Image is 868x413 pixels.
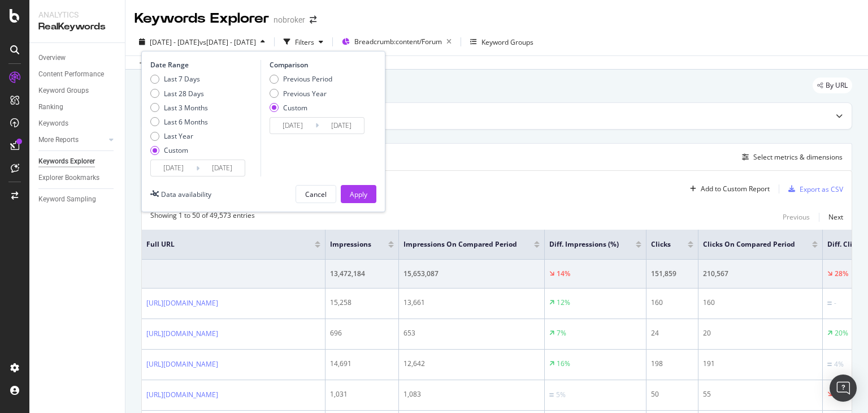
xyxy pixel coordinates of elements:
div: Previous Period [283,74,332,84]
button: Breadcrumb:content/Forum [337,33,456,51]
input: Start Date [151,160,196,176]
a: Ranking [38,101,117,113]
div: 160 [651,298,693,308]
div: Overview [38,52,66,64]
div: Last 7 Days [150,74,208,84]
div: 12,642 [403,359,540,369]
div: 191 [703,359,818,369]
div: nobroker [274,14,305,25]
img: Equal [827,363,832,366]
div: Last Year [150,131,208,141]
img: Equal [827,302,832,305]
div: 13,472,184 [330,269,394,279]
div: 16% [557,359,570,369]
div: Select metrics & dimensions [753,152,843,162]
div: More Reports [38,134,79,146]
span: vs [DATE] - [DATE] [199,37,256,47]
div: Data availability [161,190,211,199]
div: Previous Year [270,89,332,98]
div: 151,859 [651,269,693,279]
div: Filters [295,37,314,47]
a: Keyword Groups [38,85,117,97]
div: 20% [835,328,848,338]
span: Full URL [146,239,298,249]
a: [URL][DOMAIN_NAME] [146,359,218,370]
span: Clicks [651,239,671,249]
button: Apply [341,185,376,203]
div: Cancel [305,190,327,199]
div: Previous Period [270,74,332,84]
div: 14,691 [330,359,394,369]
div: 13,661 [403,298,540,308]
input: End Date [199,160,245,176]
div: 696 [330,328,394,338]
a: Keywords Explorer [38,156,117,167]
div: Analytics [38,9,116,20]
div: Showing 1 to 50 of 49,573 entries [150,210,255,224]
div: 653 [403,328,540,338]
div: Last 6 Months [150,117,208,127]
a: [URL][DOMAIN_NAME] [146,328,218,339]
div: 14% [557,269,570,279]
button: Next [828,210,843,224]
span: Impressions On Compared Period [403,239,517,249]
span: Diff. Impressions (%) [549,239,619,249]
a: [URL][DOMAIN_NAME] [146,389,218,401]
div: 198 [651,359,693,369]
div: 50 [651,389,693,399]
button: Cancel [296,185,336,203]
div: Comparison [270,60,368,70]
a: Content Performance [38,68,117,80]
a: Overview [38,52,117,64]
div: Keyword Groups [38,85,89,97]
div: Explorer Bookmarks [38,172,99,184]
div: 24 [651,328,693,338]
div: Add to Custom Report [701,186,770,192]
span: Clicks On Compared Period [703,239,795,249]
button: Select metrics & dimensions [737,150,843,164]
input: End Date [319,118,364,134]
div: Last 28 Days [164,89,204,98]
div: legacy label [813,78,852,93]
div: 1,031 [330,389,394,399]
div: Custom [164,145,188,155]
div: Previous Year [283,89,327,98]
img: Equal [549,393,554,397]
a: More Reports [38,134,106,146]
button: Export as CSV [784,180,843,198]
div: Keyword Sampling [38,193,96,205]
div: - [834,298,836,308]
div: Last 3 Months [150,103,208,113]
div: Content Performance [38,68,104,80]
div: 7% [557,328,566,338]
input: Start Date [270,118,315,134]
div: Keywords [38,118,68,130]
div: 15,258 [330,298,394,308]
div: Next [828,212,843,222]
div: Export as CSV [800,184,843,194]
div: 55 [703,389,818,399]
div: RealKeywords [38,20,116,33]
div: Previous [783,212,810,222]
div: 160 [703,298,818,308]
button: Keyword Groups [466,33,538,51]
a: [URL][DOMAIN_NAME] [146,298,218,309]
div: Date Range [150,60,258,70]
div: 12% [557,298,570,308]
span: [DATE] - [DATE] [150,37,199,47]
div: Last 6 Months [164,117,208,127]
span: By URL [826,82,848,89]
button: Filters [279,33,328,51]
div: arrow-right-arrow-left [310,16,316,24]
div: 5% [556,390,566,400]
span: Impressions [330,239,371,249]
div: 4% [834,359,844,369]
button: [DATE] - [DATE]vs[DATE] - [DATE] [134,33,270,51]
div: Apply [350,190,367,199]
div: Keywords Explorer [38,156,95,167]
div: 28% [835,269,848,279]
div: Last 3 Months [164,103,208,113]
div: Last 7 Days [164,74,200,84]
div: Last 28 Days [150,89,208,98]
a: Keyword Sampling [38,193,117,205]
